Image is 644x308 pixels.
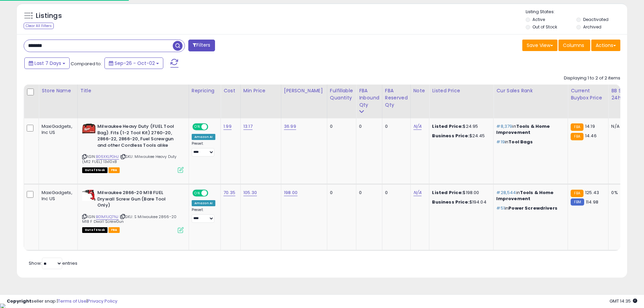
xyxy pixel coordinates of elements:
div: seller snap | | [7,298,117,305]
span: #19 [496,139,504,145]
a: 105.30 [243,189,257,196]
div: Clear All Filters [24,23,54,29]
div: Amazon AI [192,200,215,206]
span: Tools & Home Improvement [496,189,553,202]
div: MaxiGadgets, Inc US [42,123,72,136]
span: 14.19 [585,123,595,129]
div: 0% [611,190,634,196]
div: Min Price [243,87,278,94]
div: MaxiGadgets, Inc US [42,190,72,202]
button: Save View [522,40,557,51]
div: Amazon AI [192,134,215,140]
div: 0 [359,190,377,196]
strong: Copyright [7,298,31,304]
a: B06XKLPGHJ [96,154,119,160]
span: ON [193,124,201,130]
div: Preset: [192,141,215,157]
span: #51 [496,205,504,211]
span: Show: entries [29,260,77,266]
span: Columns [563,42,584,49]
p: in [496,205,563,211]
a: 1.99 [223,123,232,130]
a: 13.17 [243,123,253,130]
label: Active [532,17,545,22]
div: 0 [330,190,351,196]
b: Business Price: [432,199,469,205]
div: [PERSON_NAME] [284,87,324,94]
div: Displaying 1 to 2 of 2 items [564,75,620,81]
div: Preset: [192,208,215,223]
img: 41BAt0I8UCL._SL40_.jpg [82,123,96,134]
span: All listings that are currently out of stock and unavailable for purchase on Amazon [82,167,108,173]
div: Store Name [42,87,75,94]
span: 125.43 [585,189,599,196]
span: Last 7 Days [34,60,61,67]
span: #28,544 [496,189,516,196]
p: Listing States: [526,9,627,15]
div: N/A [611,123,634,129]
a: 70.35 [223,189,235,196]
div: FBA Reserved Qty [385,87,408,109]
span: FBA [109,227,120,233]
button: Actions [591,40,620,51]
a: B01M1UQ7NJ [96,214,119,220]
span: FBA [109,167,120,173]
span: Compared to: [71,61,102,67]
label: Deactivated [583,17,609,22]
div: Current Buybox Price [571,87,605,101]
p: in [496,123,563,136]
button: Columns [558,40,590,51]
div: Title [80,87,186,94]
div: Note [413,87,427,94]
span: OFF [207,124,218,130]
div: Cur Sales Rank [496,87,565,94]
a: Terms of Use [58,298,87,304]
span: ON [193,190,201,196]
b: Listed Price: [432,189,463,196]
div: FBA inbound Qty [359,87,379,109]
span: Tools & Home Improvement [496,123,550,136]
label: Out of Stock [532,24,557,30]
span: Tool Bags [508,139,533,145]
div: Fulfillable Quantity [330,87,353,101]
div: Repricing [192,87,218,94]
span: | SKU: S Milwaukee 2866-20 M18 F Dwall ScrewGun [82,214,176,224]
div: 0 [385,190,405,196]
div: $24.45 [432,133,488,139]
span: All listings that are currently out of stock and unavailable for purchase on Amazon [82,227,108,233]
div: 0 [359,123,377,129]
div: $24.95 [432,123,488,129]
div: $194.04 [432,199,488,205]
div: ASIN: [82,123,184,172]
img: 41NjxIjtbiL._SL40_.jpg [82,190,96,201]
span: 2025-10-10 14:35 GMT [610,298,637,304]
label: Archived [583,24,601,30]
small: FBA [571,123,583,131]
a: N/A [413,189,422,196]
span: Sep-26 - Oct-02 [115,60,155,67]
a: 36.99 [284,123,296,130]
small: FBA [571,190,583,197]
a: N/A [413,123,422,130]
div: 0 [385,123,405,129]
div: $198.00 [432,190,488,196]
button: Sep-26 - Oct-02 [104,57,163,69]
small: FBA [571,133,583,140]
span: Power Screwdrivers [508,205,557,211]
span: | SKU: Milwaukee Heavy Duty (M12 FUEL) 13x10x8 [82,154,177,164]
div: BB Share 24h. [611,87,636,101]
h5: Listings [36,11,62,21]
b: Business Price: [432,133,469,139]
a: Privacy Policy [88,298,117,304]
p: in [496,190,563,202]
div: ASIN: [82,190,184,232]
a: 198.00 [284,189,297,196]
small: FBM [571,198,584,206]
span: 14.46 [585,133,597,139]
span: OFF [207,190,218,196]
b: Milwaukee 2866-20 M18 FUEL Drywall Screw Gun (Bare Tool Only) [97,190,180,210]
div: Listed Price [432,87,491,94]
button: Last 7 Days [24,57,70,69]
p: in [496,139,563,145]
span: #8,379 [496,123,512,129]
